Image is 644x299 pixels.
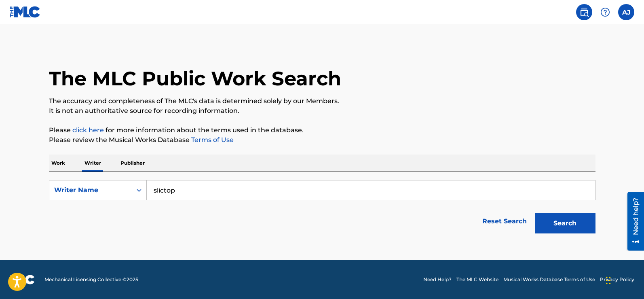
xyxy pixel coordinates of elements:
button: Search [535,213,595,233]
iframe: Chat Widget [604,260,644,299]
div: Need help? [9,6,20,43]
a: Reset Search [478,212,531,230]
span: Mechanical Licensing Collective © 2025 [44,276,138,283]
img: MLC Logo [10,6,41,18]
form: Search Form [49,180,595,238]
p: Please review the Musical Works Database [49,135,595,145]
a: click here [72,126,104,134]
p: Work [49,155,68,172]
div: Writer Name [54,185,127,195]
div: Help [597,4,613,20]
div: Drag [606,268,611,293]
h1: The MLC Public Work Search [49,66,341,91]
a: Terms of Use [190,136,234,144]
a: Need Help? [423,276,452,283]
img: logo [10,275,35,284]
p: It is not an authoritative source for recording information. [49,106,595,116]
a: The MLC Website [456,276,498,283]
a: Musical Works Database Terms of Use [503,276,595,283]
img: help [600,7,610,17]
iframe: Resource Center [621,192,644,251]
a: Public Search [576,4,592,20]
p: Writer [82,155,103,172]
p: Publisher [118,155,147,172]
div: User Menu [618,4,634,20]
a: Privacy Policy [600,276,634,283]
img: search [579,7,589,17]
p: The accuracy and completeness of The MLC's data is determined solely by our Members. [49,96,595,106]
p: Please for more information about the terms used in the database. [49,125,595,135]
